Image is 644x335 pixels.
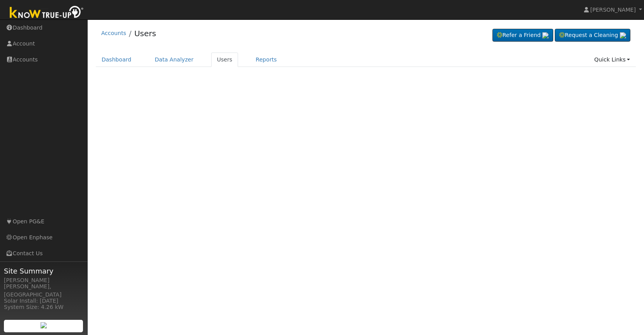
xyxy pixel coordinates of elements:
div: [PERSON_NAME], [GEOGRAPHIC_DATA] [4,282,83,299]
span: Site Summary [4,266,83,276]
a: Users [134,29,156,38]
img: retrieve [620,32,626,39]
img: retrieve [542,32,549,39]
div: [PERSON_NAME] [4,276,83,284]
a: Dashboard [96,53,138,67]
img: retrieve [41,322,47,328]
img: Know True-Up [6,4,88,22]
a: Accounts [101,30,126,36]
a: Refer a Friend [492,29,553,42]
a: Quick Links [588,53,636,67]
a: Users [211,53,238,67]
a: Request a Cleaning [555,29,630,42]
a: Reports [250,53,282,67]
a: Data Analyzer [149,53,199,67]
span: [PERSON_NAME] [590,7,636,13]
div: Solar Install: [DATE] [4,297,83,305]
div: System Size: 4.26 kW [4,303,83,311]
